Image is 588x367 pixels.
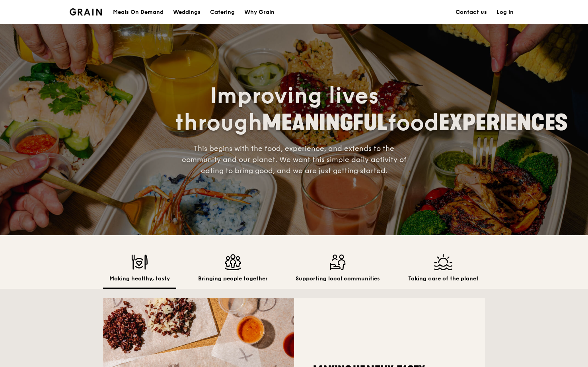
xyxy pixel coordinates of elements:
span: This begins with the food, experience, and extends to the community and our planet. We want this ... [182,144,407,175]
h2: Supporting local communities [296,275,380,283]
img: Supporting local communities [296,254,380,270]
div: Catering [210,0,235,24]
div: Meals On Demand [113,0,164,24]
h2: Making healthy, tasty [109,275,170,283]
span: EXPERIENCES [439,110,568,136]
span: Improving lives through food [175,83,568,137]
a: Why Grain [239,0,279,24]
h2: Taking care of the planet [408,275,479,283]
img: Taking care of the planet [408,254,479,270]
div: Why Grain [244,0,275,24]
a: Log in [492,0,518,24]
span: MEANINGFUL [262,110,387,136]
img: Grain [70,8,102,15]
h2: Bringing people together [198,275,268,283]
a: Catering [205,0,239,24]
img: Making healthy, tasty [109,254,170,270]
div: Weddings [173,0,201,24]
a: Weddings [168,0,205,24]
img: Bringing people together [198,254,268,270]
a: Contact us [451,0,492,24]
